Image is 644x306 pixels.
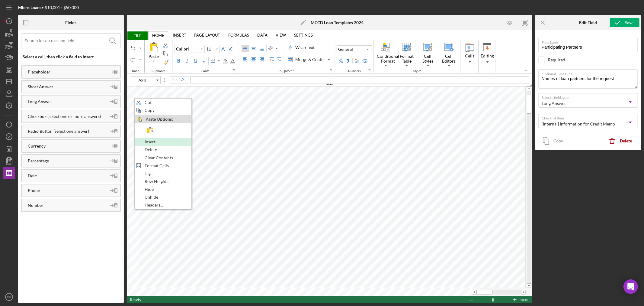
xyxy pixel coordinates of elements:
[145,147,164,152] span: Delete
[145,187,161,192] span: Hide
[145,195,165,200] span: Unhide
[145,179,176,184] span: Row Height...
[623,279,638,294] div: Open Intercom Messenger
[146,126,155,135] div: Paste All
[145,108,162,113] span: Copy
[145,155,180,160] span: Clear Contents
[145,100,159,105] span: Cut
[145,139,162,144] span: Insert
[146,117,180,122] span: Paste Options:
[145,163,178,168] span: Format Cells...
[145,171,160,176] span: Tag...
[145,203,170,207] span: Headers...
